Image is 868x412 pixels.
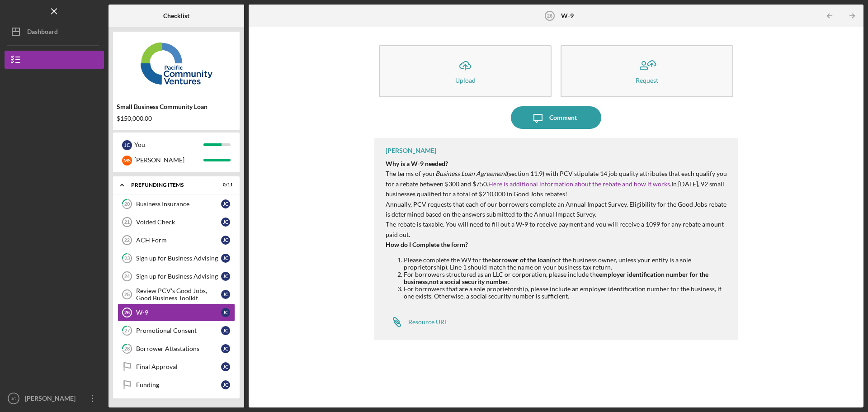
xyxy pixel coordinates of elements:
[221,254,230,263] div: J C
[118,285,235,303] a: 25Review PCV's Good Jobs, Good Business ToolkitJC
[408,318,448,326] div: Resource URL
[136,273,221,280] div: Sign up for Business Advising
[221,344,230,353] div: J C
[118,249,235,267] a: 23Sign up for Business AdvisingJC
[27,23,58,43] div: Dashboard
[549,106,577,129] div: Comment
[136,309,221,316] div: W-9
[124,201,130,207] tspan: 20
[435,170,507,177] em: Business Loan Agreement
[221,326,230,335] div: J C
[11,396,16,401] text: JC
[136,327,221,334] div: Promotional Consent
[386,199,729,220] p: Annually, PCV requests that each of our borrowers complete an Annual Impact Survey. Eligibility f...
[124,328,130,334] tspan: 27
[136,363,221,370] div: Final Approval
[124,219,130,225] tspan: 21
[404,285,729,300] li: For borrowers that are a sole proprietorship, please include an employer identification number fo...
[386,147,436,154] div: [PERSON_NAME]
[636,77,658,84] div: Request
[561,45,733,97] button: Request
[136,287,221,302] div: Review PCV's Good Jobs, Good Business Toolkit
[124,346,130,352] tspan: 28
[491,256,550,264] strong: borrower of the loan
[221,272,230,281] div: J C
[118,213,235,231] a: 21Voided CheckJC
[124,237,130,243] tspan: 22
[221,380,230,389] div: J C
[118,340,235,358] a: 28Borrower AttestationsJC
[404,256,729,271] li: Please complete the W9 for the (not the business owner, unless your entity is a sole proprietorsh...
[136,218,221,226] div: Voided Check
[379,45,552,97] button: Upload
[511,106,601,129] button: Comment
[386,159,729,199] p: The terms of your (section 11.9) with PCV stipulate 14 job quality attributes that each qualify y...
[136,200,221,208] div: Business Insurance
[163,12,189,19] b: Checklist
[124,310,130,315] tspan: 26
[118,376,235,394] a: FundingJC
[117,115,236,122] div: $150,000.00
[118,358,235,376] a: Final ApprovalJC
[136,255,221,262] div: Sign up for Business Advising
[488,180,671,188] a: Here is additional information about the rebate and how it works.
[221,236,230,245] div: J C
[221,308,230,317] div: J C
[23,389,81,410] div: [PERSON_NAME]
[547,13,552,19] tspan: 26
[221,199,230,208] div: J C
[131,182,210,188] div: Prefunding Items
[117,103,236,110] div: Small Business Community Loan
[455,77,476,84] div: Upload
[221,362,230,371] div: J C
[221,218,230,227] div: J C
[122,156,132,166] div: M S
[561,12,574,19] b: W-9
[386,313,448,331] a: Resource URL
[221,290,230,299] div: J C
[386,160,448,167] strong: Why is a W-9 needed?
[124,292,130,297] tspan: 25
[136,237,221,244] div: ACH Form
[386,241,468,248] strong: How do I Complete the form?
[217,182,233,188] div: 0 / 11
[134,137,203,152] div: You
[404,271,729,285] li: For borrowers structured as an LLC or corporation, please include the , .
[118,195,235,213] a: 20Business InsuranceJC
[5,389,104,407] button: JC[PERSON_NAME]
[136,345,221,352] div: Borrower Attestations
[113,36,240,90] img: Product logo
[429,278,439,285] strong: not
[134,152,203,168] div: [PERSON_NAME]
[118,231,235,249] a: 22ACH FormJC
[386,219,729,240] p: The rebate is taxable. You will need to fill out a W-9 to receive payment and you will receive a ...
[118,267,235,285] a: 24Sign up for Business AdvisingJC
[118,322,235,340] a: 27Promotional ConsentJC
[404,270,708,285] strong: employer identification number for the business
[124,256,130,261] tspan: 23
[440,278,508,285] strong: a social security number
[118,303,235,322] a: 26W-9JC
[124,274,130,279] tspan: 24
[122,140,132,150] div: J C
[5,23,104,41] button: Dashboard
[136,381,221,388] div: Funding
